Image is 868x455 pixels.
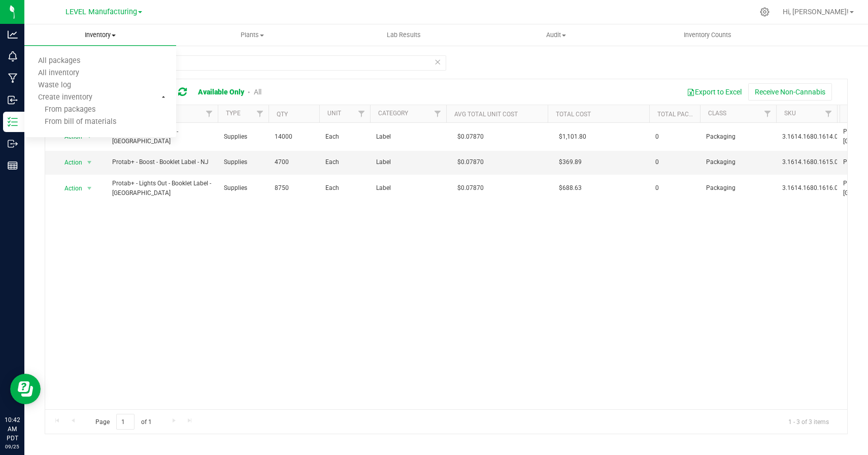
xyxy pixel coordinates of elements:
span: Label [376,157,440,167]
a: Filter [820,105,837,122]
span: $0.07870 [452,129,489,144]
p: 10:42 AM PDT [5,415,20,443]
input: Search Item Name, Retail Display Name, SKU, Part Number... [45,55,446,71]
a: Inventory Counts [632,24,784,46]
a: SKU [784,110,796,117]
span: Clear [434,55,441,69]
span: Supplies [224,132,262,142]
a: Filter [353,105,370,122]
span: Each [325,157,364,167]
a: Qty [277,111,288,118]
span: Packaging [706,132,770,142]
a: Class [708,110,726,117]
span: All packages [24,57,94,66]
span: Action [55,181,83,196]
span: Supplies [224,157,262,167]
span: Protab+ - Lights Out - Booklet Label - [GEOGRAPHIC_DATA] [112,179,212,198]
a: Filter [252,105,269,122]
p: 09/25 [5,443,20,450]
inline-svg: Analytics [8,29,18,40]
span: Label [376,132,440,142]
input: 1 [116,414,135,430]
span: Supplies [224,183,262,193]
span: Hi, [PERSON_NAME]! [783,8,849,16]
span: 4700 [275,157,313,167]
span: Create inventory [24,93,106,102]
span: 14000 [275,132,313,142]
span: $1,101.80 [554,129,591,144]
span: From packages [24,106,95,114]
button: Export to Excel [680,83,748,101]
a: Avg Total Unit Cost [454,111,518,118]
span: Inventory [24,30,176,40]
a: Filter [429,105,446,122]
a: All [254,88,261,96]
span: 3.1614.1680.1616.0 [782,183,838,193]
span: Audit [480,30,631,40]
span: 0 [655,183,694,193]
a: Unit [327,110,341,117]
span: select [83,181,96,196]
inline-svg: Inbound [8,95,18,105]
span: All inventory [24,69,93,78]
inline-svg: Inventory [8,117,18,127]
span: Waste log [24,81,85,90]
span: LEVEL Manufacturing [65,8,137,16]
span: From bill of materials [24,118,116,126]
span: Action [55,155,83,170]
span: Each [325,183,364,193]
span: Inventory Counts [670,30,745,40]
span: select [83,155,96,170]
a: Filter [201,105,218,122]
a: Lab Results [328,24,480,46]
span: Packaging [706,183,770,193]
span: Each [325,132,364,142]
a: Category [378,110,408,117]
a: Available Only [198,88,244,96]
span: Packaging [706,157,770,167]
div: Manage settings [758,7,771,17]
span: Page of 1 [87,414,160,430]
span: $369.89 [554,155,587,170]
span: 3.1614.1680.1614.0 [782,132,838,142]
inline-svg: Reports [8,160,18,171]
span: 0 [655,157,694,167]
span: $688.63 [554,181,587,196]
span: Lab Results [373,30,435,40]
a: Total Packages [657,111,708,118]
span: $0.07870 [452,181,489,196]
span: 0 [655,132,694,142]
span: $0.07870 [452,155,489,170]
inline-svg: Outbound [8,139,18,149]
iframe: Resource center [10,374,41,404]
inline-svg: Manufacturing [8,73,18,83]
span: 8750 [275,183,313,193]
span: 1 - 3 of 3 items [780,414,837,429]
span: 3.1614.1680.1615.0 [782,157,838,167]
span: Protab+ - Boost - Booklet Label - NJ [112,157,212,167]
a: Audit [480,24,631,46]
a: Type [226,110,241,117]
a: Plants [176,24,328,46]
a: Inventory All packages All inventory Waste log Create inventory From packages From bill of materials [24,24,176,46]
span: Label [376,183,440,193]
inline-svg: Monitoring [8,51,18,61]
a: Filter [759,105,776,122]
span: Plants [177,30,327,40]
button: Receive Non-Cannabis [748,83,832,101]
a: Total Cost [556,111,591,118]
